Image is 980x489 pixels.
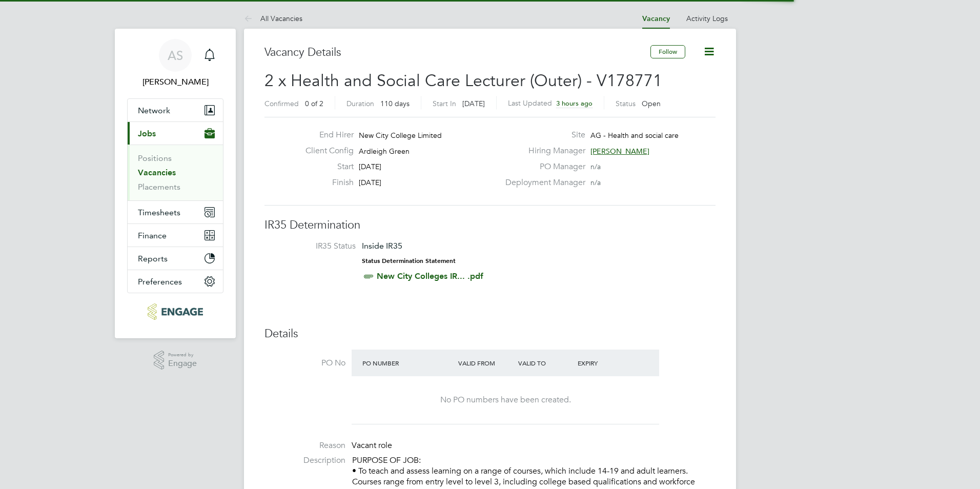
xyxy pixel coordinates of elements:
label: Finish [297,177,354,188]
a: Vacancies [138,168,176,177]
span: Inside IR35 [362,241,402,251]
div: Valid To [516,354,576,372]
label: Site [499,130,585,140]
a: Activity Logs [686,14,728,23]
a: All Vacancies [244,14,302,23]
label: Deployment Manager [499,177,585,188]
label: Client Config [297,146,354,156]
div: No PO numbers have been created. [362,395,649,405]
label: PO Manager [499,161,585,172]
span: AG - Health and social care [590,131,679,140]
span: Open [642,99,661,108]
label: Status [616,99,636,108]
div: PO Number [360,354,456,372]
div: Jobs [128,145,223,200]
span: 3 hours ago [556,99,593,108]
span: 0 of 2 [305,99,323,108]
span: Network [138,106,170,115]
a: Placements [138,182,180,192]
div: Expiry [575,354,635,372]
label: Last Updated [508,98,552,108]
span: [PERSON_NAME] [590,147,649,156]
label: Description [264,455,345,466]
span: [DATE] [359,162,381,171]
label: IR35 Status [275,241,356,252]
label: Duration [346,99,374,108]
label: Reason [264,440,345,451]
span: 110 days [380,99,410,108]
a: Positions [138,153,172,163]
button: Finance [128,224,223,247]
span: [DATE] [462,99,485,108]
span: Ardleigh Green [359,147,410,156]
label: Hiring Manager [499,146,585,156]
label: PO No [264,358,345,369]
span: New City College Limited [359,131,442,140]
button: Follow [650,45,685,58]
span: Vacant role [352,440,392,451]
div: Valid From [456,354,516,372]
span: Finance [138,231,167,240]
img: carbonrecruitment-logo-retina.png [148,303,202,320]
button: Preferences [128,270,223,293]
span: Jobs [138,129,156,138]
span: [DATE] [359,178,381,187]
span: n/a [590,178,601,187]
button: Jobs [128,122,223,145]
label: Start In [433,99,456,108]
a: Go to home page [127,303,223,320]
strong: Status Determination Statement [362,257,456,264]
a: Powered byEngage [154,351,197,370]
span: AS [168,49,183,62]
span: Reports [138,254,168,263]
span: n/a [590,162,601,171]
nav: Main navigation [115,29,236,338]
span: Avais Sabir [127,76,223,88]
a: New City Colleges IR... .pdf [377,271,483,281]
span: 2 x Health and Social Care Lecturer (Outer) - V178771 [264,71,662,91]
a: Vacancy [642,14,670,23]
label: End Hirer [297,130,354,140]
label: Confirmed [264,99,299,108]
label: Start [297,161,354,172]
a: AS[PERSON_NAME] [127,39,223,88]
button: Reports [128,247,223,270]
span: Engage [168,359,197,368]
button: Timesheets [128,201,223,223]
span: Powered by [168,351,197,359]
h3: Vacancy Details [264,45,650,60]
h3: IR35 Determination [264,218,716,233]
h3: Details [264,327,716,341]
span: Timesheets [138,208,180,217]
span: Preferences [138,277,182,287]
button: Network [128,99,223,121]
